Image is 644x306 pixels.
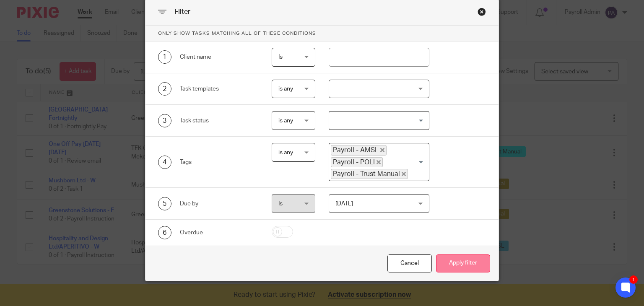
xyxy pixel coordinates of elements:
[329,143,429,181] div: Search for option
[158,226,171,239] div: 6
[377,160,381,164] button: Deselect Payroll - POLI
[180,200,259,208] div: Due by
[335,201,353,207] span: [DATE]
[158,156,171,169] div: 4
[278,54,283,60] span: Is
[402,172,406,176] button: Deselect Payroll - Trust Manual
[331,169,408,179] span: Payroll - Trust Manual
[158,50,171,64] div: 1
[278,118,293,124] span: is any
[180,85,259,93] div: Task templates
[380,148,384,152] button: Deselect Payroll - AMSL
[174,8,190,15] span: Filter
[629,275,638,284] div: 1
[331,145,387,155] span: Payroll - AMSL
[145,26,499,41] p: Only show tasks matching all of these conditions
[278,86,293,92] span: is any
[409,169,424,179] input: Search for option
[158,197,171,210] div: 5
[180,53,259,61] div: Client name
[180,117,259,125] div: Task status
[158,82,171,96] div: 2
[180,158,259,166] div: Tags
[331,157,383,167] span: Payroll - POLI
[387,254,432,272] div: Close this dialog window
[278,150,293,156] span: is any
[478,8,486,16] div: Close this dialog window
[329,111,429,130] div: Search for option
[330,113,424,128] input: Search for option
[180,228,259,237] div: Overdue
[278,201,283,207] span: Is
[436,254,490,272] button: Apply filter
[158,114,171,127] div: 3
